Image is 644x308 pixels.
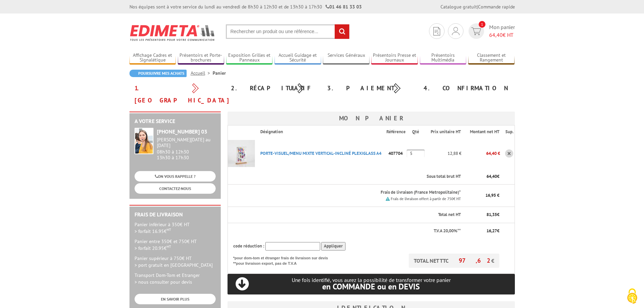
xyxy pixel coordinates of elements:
sup: HT [167,227,171,232]
div: 4. Confirmation [419,82,515,94]
img: devis rapide [471,27,481,35]
input: rechercher [335,24,349,39]
div: | [440,3,515,10]
a: Affichage Cadres et Signalétique [129,52,176,64]
li: Panier [213,70,226,76]
p: Transport Dom-Tom et Etranger [135,272,216,285]
button: Cookies (fenêtre modale) [620,285,644,308]
span: 16,95 € [485,192,499,198]
a: Classement et Rangement [468,52,515,64]
div: 3. Paiement [322,82,419,94]
span: > nous consulter pour devis [135,279,192,285]
a: EN SAVOIR PLUS [135,294,216,304]
div: 1. [GEOGRAPHIC_DATA] [129,82,226,106]
th: Sous total brut HT [255,169,461,185]
p: 407704 [386,147,407,159]
a: Exposition Grilles et Panneaux [226,52,273,64]
p: *pour dom-tom et étranger frais de livraison sur devis **pour livraison export, pas de T.V.A [233,254,335,266]
p: Montant net HT [467,129,499,135]
input: Appliquer [321,242,345,251]
a: Présentoirs Multimédia [420,52,467,64]
div: Nos équipes sont à votre service du lundi au vendredi de 8h30 à 12h30 et de 13h30 à 17h30 [129,3,362,10]
h2: A votre service [135,118,216,124]
h3: Mon panier [228,112,515,125]
th: Désignation [255,125,386,138]
div: 08h30 à 12h30 13h30 à 17h30 [157,137,216,160]
a: Accueil [191,70,213,76]
img: widget-service.jpg [135,128,153,154]
a: Catalogue gratuit [440,4,477,10]
a: Présentoirs Presse et Journaux [371,52,418,64]
span: 1 [479,21,485,28]
span: 97,62 [459,257,491,264]
p: TOTAL NET TTC € [409,254,499,268]
p: € [467,228,499,234]
p: € [467,173,499,180]
span: 16,27 [486,228,497,234]
p: Panier entre 350€ et 750€ HT [135,238,216,252]
img: picto.png [386,197,390,201]
div: [PERSON_NAME][DATE] au [DATE] [157,137,216,148]
img: devis rapide [452,27,459,35]
span: > port gratuit en [GEOGRAPHIC_DATA] [135,262,213,268]
span: € HT [489,31,515,39]
strong: 01 46 81 33 03 [326,4,362,10]
p: Panier inférieur à 350€ HT [135,221,216,235]
span: 81,35 [486,212,497,217]
span: 64,40 [489,31,503,38]
a: Poursuivre mes achats [129,70,187,77]
h2: Frais de Livraison [135,212,216,218]
div: 2. Récapitulatif [226,82,322,94]
img: Cookies (fenêtre modale) [624,288,641,305]
a: Présentoirs et Porte-brochures [178,52,224,64]
a: CONTACTEZ-NOUS [135,183,216,194]
a: devis rapide 1 Mon panier 64,40€ HT [467,23,515,39]
a: Services Généraux [323,52,369,64]
a: PORTE-VISUEL/MENU MIXTE VERTICAL-INCLINé PLEXIGLASS A4 [260,150,381,156]
img: devis rapide [433,27,440,35]
small: Frais de livraison offert à partir de 750€ HT [391,196,461,201]
input: Rechercher un produit ou une référence... [226,24,350,39]
p: Total net HT [233,212,461,218]
a: Accueil Guidage et Sécurité [275,52,321,64]
p: Panier supérieur à 750€ HT [135,255,216,268]
img: Edimeta [129,20,216,45]
p: T.V.A 20,00%** [233,228,461,234]
p: 64,40 € [461,147,500,159]
span: 64,40 [486,173,497,179]
strong: [PHONE_NUMBER] 03 [157,128,207,135]
a: ON VOUS RAPPELLE ? [135,171,216,182]
span: > forfait 16.95€ [135,228,171,234]
p: 12,88 € [425,147,461,159]
p: Une fois identifié, vous aurez la possibilité de transformer votre panier [228,277,515,291]
img: PORTE-VISUEL/MENU MIXTE VERTICAL-INCLINé PLEXIGLASS A4 [228,140,255,167]
th: Sup. [500,125,515,138]
p: Frais de livraison (France Metropolitaine)* [260,189,460,196]
th: Qté [407,125,425,138]
span: > forfait 20.95€ [135,245,171,251]
p: Référence [386,129,406,135]
p: € [467,212,499,218]
span: code réduction : [233,243,264,249]
span: en COMMANDE ou en DEVIS [322,281,420,292]
a: Commande rapide [478,4,515,10]
sup: HT [167,244,171,249]
span: Mon panier [489,23,515,39]
p: Prix unitaire HT [430,129,460,135]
